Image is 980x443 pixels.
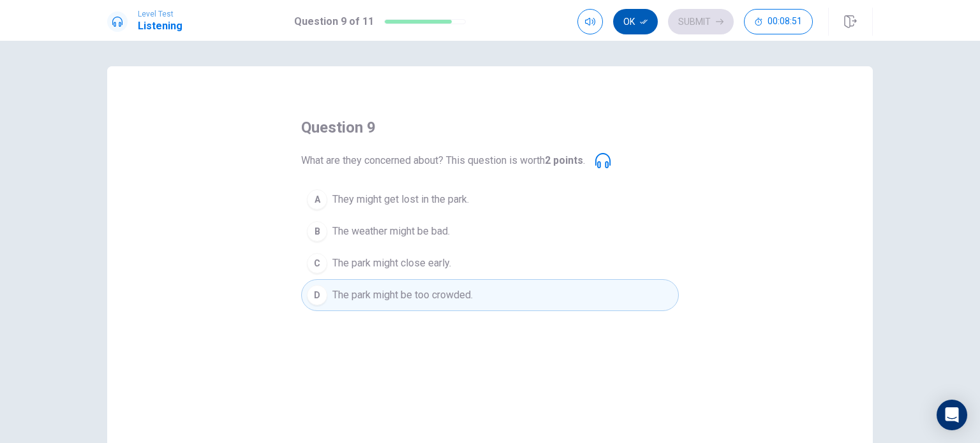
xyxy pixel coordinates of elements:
span: They might get lost in the park. [332,192,469,207]
h4: question 9 [301,117,376,138]
button: BThe weather might be bad. [301,215,679,247]
b: 2 points [545,154,583,166]
button: Ok [613,9,658,34]
div: C [307,253,327,273]
button: AThey might get lost in the park. [301,184,679,215]
h1: Question 9 of 11 [294,14,374,29]
span: 00:08:51 [768,17,802,27]
span: The weather might be bad. [332,224,450,239]
div: D [307,285,327,305]
h1: Listening [138,18,182,34]
button: DThe park might be too crowded. [301,279,679,311]
div: A [307,189,327,210]
div: Open Intercom Messenger [937,400,967,430]
button: CThe park might close early. [301,247,679,279]
div: B [307,221,327,242]
span: What are they concerned about? This question is worth . [301,153,585,168]
button: 00:08:51 [744,9,813,34]
span: The park might close early. [332,256,451,271]
span: The park might be too crowded. [332,287,473,303]
span: Level Test [138,10,182,18]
